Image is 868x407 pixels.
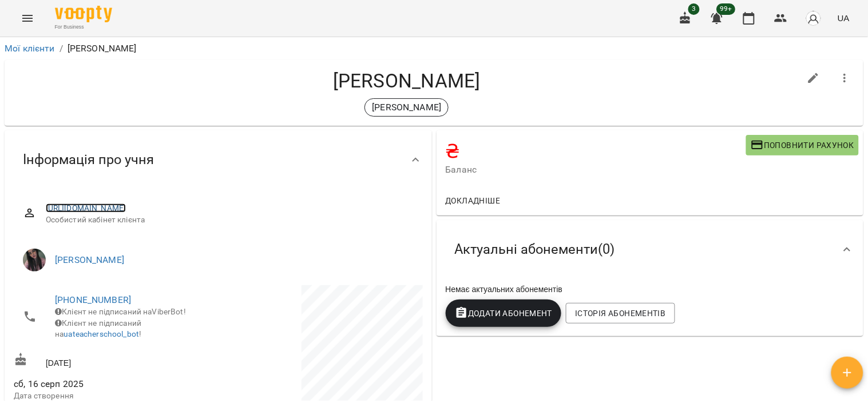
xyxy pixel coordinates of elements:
span: Поповнити рахунок [751,138,854,152]
a: [URL][DOMAIN_NAME] [46,203,126,213]
li: / [60,42,63,55]
button: Докладніше [441,190,505,211]
span: 99+ [717,3,736,15]
nav: breadcrumb [5,42,863,55]
button: UA [833,7,854,29]
button: Поповнити рахунок [746,135,859,155]
a: [PERSON_NAME] [55,254,124,265]
span: сб, 16 серп 2025 [14,377,216,391]
div: [DATE] [11,350,218,372]
span: Актуальні абонементи ( 0 ) [455,241,615,258]
a: uateacherschool_bot [64,329,139,338]
button: Додати Абонемент [446,300,562,327]
span: Історія абонементів [575,306,665,320]
span: Клієнт не підписаний на ViberBot! [55,307,186,316]
span: Інформація про учня [23,151,154,169]
p: [PERSON_NAME] [68,42,137,55]
h4: ₴ [446,139,746,163]
button: Menu [14,5,41,32]
div: [PERSON_NAME] [364,98,449,117]
button: Історія абонементів [566,303,675,324]
span: Клієнт не підписаний на ! [55,318,141,339]
span: Докладніше [446,194,501,208]
p: Дата створення [14,390,216,402]
span: 3 [688,3,700,15]
div: Актуальні абонементи(0) [437,220,864,279]
a: Мої клієнти [5,43,55,54]
span: For Business [55,23,112,31]
img: Voopty Logo [55,6,112,22]
span: Баланс [446,163,746,177]
img: Каріна Дубина [23,249,46,272]
img: avatar_s.png [806,10,822,26]
span: UA [838,12,850,24]
div: Немає актуальних абонементів [443,281,857,297]
h4: [PERSON_NAME] [14,69,800,93]
div: Інформація про учня [5,130,432,189]
a: [PHONE_NUMBER] [55,294,131,305]
span: Додати Абонемент [455,306,553,320]
span: Особистий кабінет клієнта [46,214,414,226]
p: [PERSON_NAME] [372,101,441,114]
